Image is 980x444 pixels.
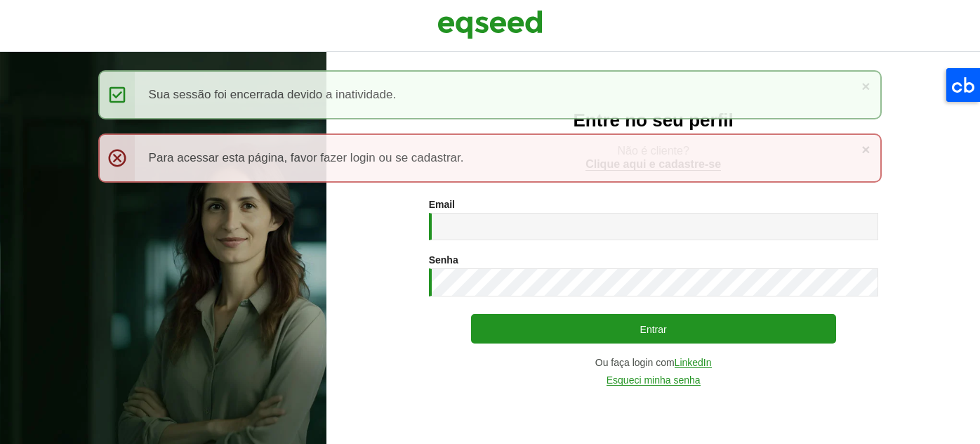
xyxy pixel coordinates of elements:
div: Para acessar esta página, favor fazer login ou se cadastrar. [98,133,882,183]
div: Sua sessão foi encerrada devido a inatividade. [98,70,882,119]
label: Senha [429,255,458,265]
div: Ou faça login com [429,358,878,368]
a: × [861,79,870,93]
img: EqSeed Logo [437,7,543,42]
a: × [861,142,870,157]
a: LinkedIn [675,358,712,368]
a: Esqueci minha senha [607,375,701,386]
button: Entrar [471,314,836,344]
label: Email [429,200,455,209]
